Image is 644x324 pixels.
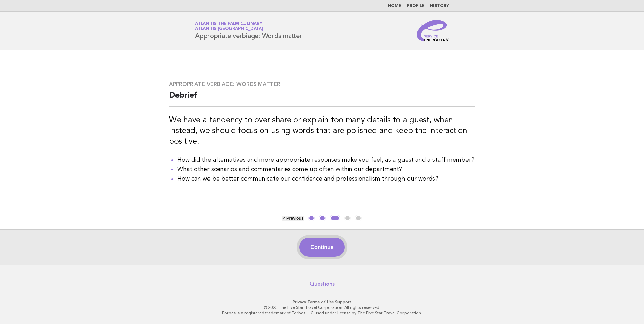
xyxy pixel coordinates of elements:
[195,22,302,39] h1: Appropriate verbiage: Words matter
[335,300,352,304] a: Support
[417,20,449,41] img: Service Energizers
[195,22,263,31] a: Atlantis The Palm CulinaryAtlantis [GEOGRAPHIC_DATA]
[293,300,306,304] a: Privacy
[195,27,263,31] span: Atlantis [GEOGRAPHIC_DATA]
[177,155,475,165] li: How did the alternatives and more appropriate responses make you feel, as a guest and a staff mem...
[282,216,303,221] button: < Previous
[310,281,335,287] a: Questions
[407,4,425,8] a: Profile
[169,115,475,147] h3: We have a tendency to over share or explain too many details to a guest, when instead, we should ...
[177,174,475,184] li: How can we be better communicate our confidence and professionalism through our words?
[330,215,340,222] button: 3
[307,300,334,304] a: Terms of Use
[169,81,475,88] h3: Appropriate verbiage: Words matter
[116,310,528,316] p: Forbes is a registered trademark of Forbes LLC used under license by The Five Star Travel Corpora...
[177,165,475,174] li: What other scenarios and commentaries come up often within our department?
[116,305,528,310] p: © 2025 The Five Star Travel Corporation. All rights reserved.
[116,299,528,305] p: · ·
[388,4,401,8] a: Home
[308,215,315,222] button: 1
[430,4,449,8] a: History
[169,90,475,107] h2: Debrief
[319,215,326,222] button: 2
[299,238,344,257] button: Continue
